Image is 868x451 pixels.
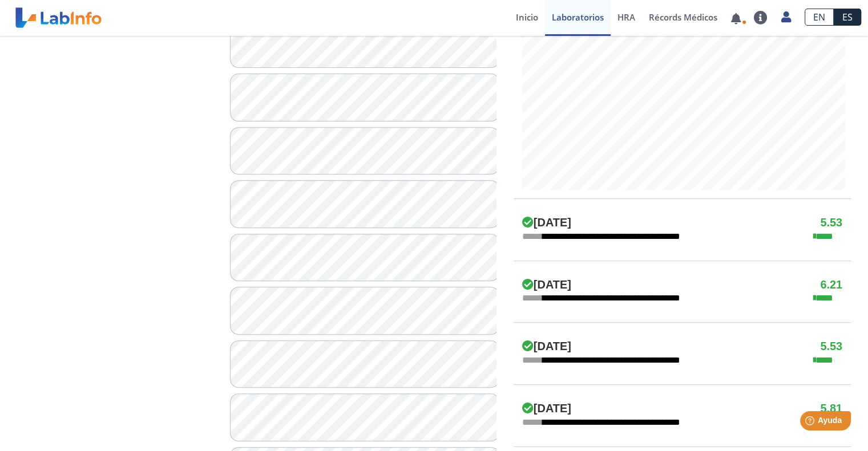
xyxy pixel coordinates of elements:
a: ES [834,9,861,26]
h4: 5.53 [820,340,842,354]
h4: 5.53 [820,216,842,230]
h4: [DATE] [522,340,571,354]
a: EN [805,9,834,26]
h4: 5.81 [820,402,842,416]
h4: [DATE] [522,402,571,416]
h4: [DATE] [522,216,571,230]
iframe: Help widget launcher [766,407,855,438]
h4: 6.21 [820,278,842,292]
span: HRA [617,11,635,23]
h4: [DATE] [522,278,571,292]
